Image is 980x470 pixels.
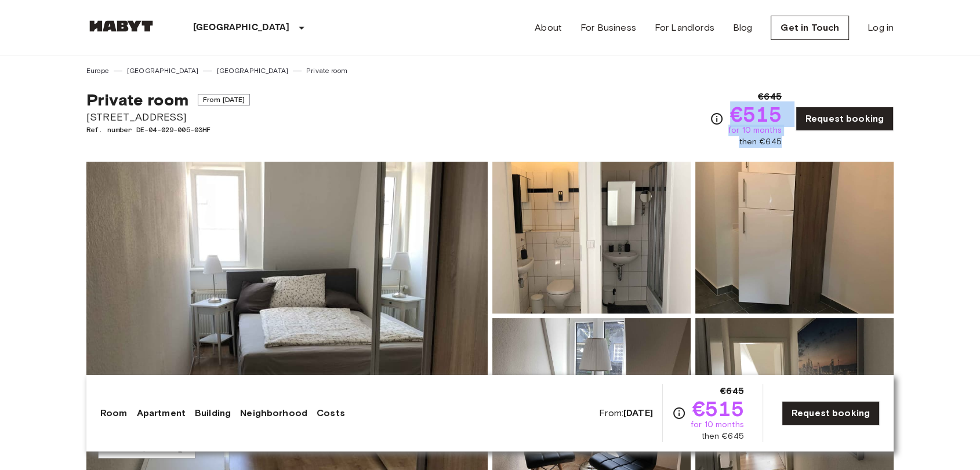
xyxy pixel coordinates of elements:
img: Picture of unit DE-04-029-005-03HF [695,162,894,314]
a: For Landlords [655,21,714,35]
span: Private room [86,90,188,110]
span: From: [599,407,653,420]
a: Building [195,406,231,420]
span: From [DATE] [198,94,251,105]
a: Log in [868,21,894,35]
a: [GEOGRAPHIC_DATA] [216,65,288,76]
a: Europe [86,65,109,76]
a: Blog [733,21,753,35]
p: [GEOGRAPHIC_DATA] [193,21,290,35]
img: Picture of unit DE-04-029-005-03HF [492,318,691,470]
a: Costs [317,406,345,420]
b: [DATE] [623,407,653,418]
span: €645 [720,384,744,398]
span: for 10 months [691,419,744,431]
a: Get in Touch [771,16,849,40]
span: €515 [730,104,782,125]
span: for 10 months [728,125,782,136]
img: Picture of unit DE-04-029-005-03HF [492,162,691,314]
span: then €645 [701,431,743,442]
a: Room [100,406,128,420]
img: Picture of unit DE-04-029-005-03HF [695,318,894,470]
img: Marketing picture of unit DE-04-029-005-03HF [86,162,488,470]
img: Habyt [86,20,156,32]
a: Request booking [782,401,880,425]
a: Neighborhood [240,406,307,420]
a: About [535,21,562,35]
a: Apartment [137,406,186,420]
span: then €645 [739,136,781,148]
span: €515 [692,398,744,419]
a: For Business [580,21,636,35]
span: Ref. number DE-04-029-005-03HF [86,125,250,135]
span: [STREET_ADDRESS] [86,110,250,125]
a: Private room [306,65,347,76]
svg: Check cost overview for full price breakdown. Please note that discounts apply to new joiners onl... [710,112,724,126]
a: Request booking [796,107,894,131]
a: [GEOGRAPHIC_DATA] [127,65,199,76]
svg: Check cost overview for full price breakdown. Please note that discounts apply to new joiners onl... [672,406,686,420]
span: €645 [758,90,782,104]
